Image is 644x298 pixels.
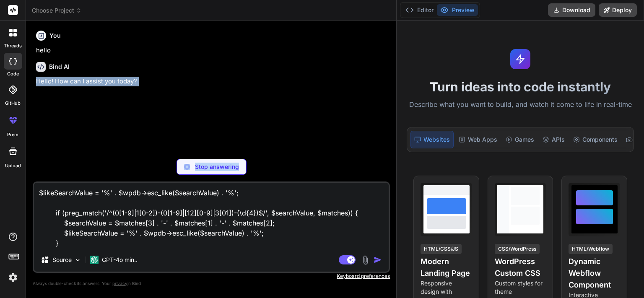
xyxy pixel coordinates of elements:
[502,131,538,148] div: Games
[52,256,72,264] p: Source
[374,256,382,264] img: icon
[548,3,595,17] button: Download
[5,162,21,169] label: Upload
[421,256,472,279] h4: Modern Landing Page
[36,77,388,86] p: Hello! How can I assist you today?
[90,256,99,264] img: GPT-4o mini
[421,244,462,254] div: HTML/CSS/JS
[4,42,22,49] label: threads
[36,46,388,55] p: hello
[102,256,138,264] p: GPT-4o min..
[32,6,82,15] span: Choose Project
[495,256,546,279] h4: WordPress Custom CSS
[361,255,370,265] img: attachment
[7,70,19,78] label: code
[74,257,81,264] img: Pick Models
[195,163,239,171] p: Stop answering
[569,244,613,254] div: HTML/Webflow
[599,3,637,17] button: Deploy
[402,4,437,16] button: Editor
[33,280,390,288] p: Always double-check its answers. Your in Bind
[570,131,621,148] div: Components
[402,99,639,110] p: Describe what you want to build, and watch it come to life in real-time
[33,273,390,280] p: Keyboard preferences
[437,4,478,16] button: Preview
[49,31,61,40] h6: You
[495,244,540,254] div: CSS/WordPress
[402,79,639,94] h1: Turn ideas into code instantly
[455,131,501,148] div: Web Apps
[569,256,620,291] h4: Dynamic Webflow Component
[410,131,454,148] div: Websites
[112,281,127,286] span: privacy
[49,62,70,71] h6: Bind AI
[7,131,18,138] label: prem
[539,131,568,148] div: APIs
[34,183,389,248] textarea: $likeSearchValue = '%' . $wpdb->esc_like($searchValue) . '%'; if (preg_match('/^(0[1-9]|1[0-2])-(...
[6,270,20,285] img: settings
[5,100,21,107] label: GitHub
